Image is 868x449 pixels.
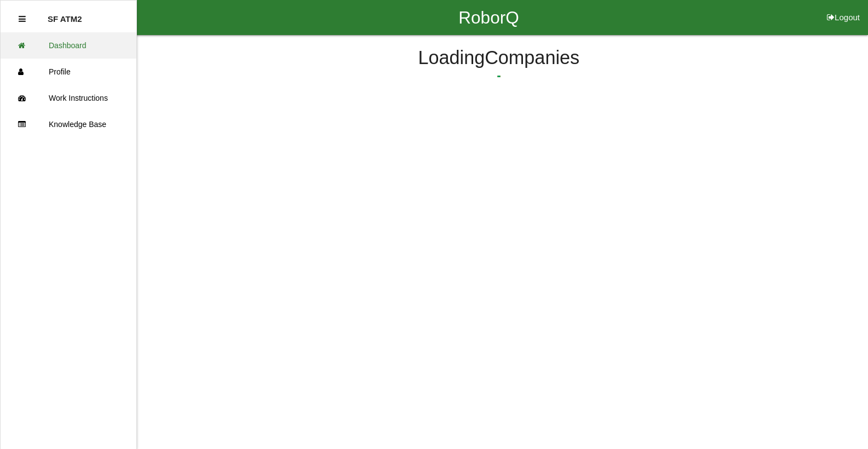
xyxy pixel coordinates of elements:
a: Knowledge Base [1,111,136,137]
a: Dashboard [1,32,136,59]
a: Work Instructions [1,85,136,111]
h4: Loading Companies [164,48,833,68]
div: Close [19,6,26,32]
a: Profile [1,59,136,85]
p: SF ATM2 [48,6,82,24]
